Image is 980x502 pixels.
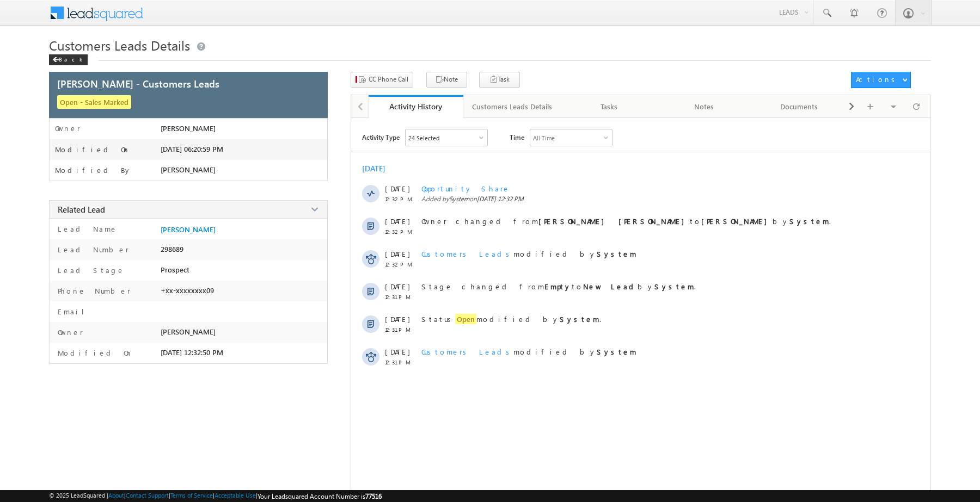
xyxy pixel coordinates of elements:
[597,347,636,356] strong: System
[421,249,513,258] span: Customers Leads
[666,100,742,113] div: Notes
[369,95,463,118] a: Activity History
[583,282,638,291] strong: New Lead
[55,245,129,254] label: Lead Number
[761,100,837,113] div: Documents
[351,72,413,88] button: CC Phone Call
[161,327,216,336] span: [PERSON_NAME]
[472,100,552,113] div: Customers Leads Details
[55,224,118,233] label: Lead Name
[657,95,752,118] a: Notes
[463,95,562,118] a: Customers Leads Details
[55,307,93,316] label: Email
[562,95,657,118] a: Tasks
[215,492,256,499] a: Acceptable Use
[258,492,382,500] span: Your Leadsquared Account Number is
[385,196,418,202] span: 12:32 PM
[421,195,876,203] span: Added by on
[57,95,131,109] span: Open - Sales Marked
[449,195,469,203] span: System
[108,492,124,499] a: About
[362,163,397,173] div: [DATE]
[560,314,599,324] strong: System
[385,261,418,268] span: 12:32 PM
[421,249,636,258] span: modified by
[49,492,382,500] span: © 2025 LeadSquared | | | | |
[161,165,216,174] span: [PERSON_NAME]
[55,124,81,133] label: Owner
[538,216,690,226] strong: [PERSON_NAME] [PERSON_NAME]
[421,216,831,226] span: Owner changed from to by .
[479,72,520,88] button: Task
[421,282,696,291] span: Stage changed from to by .
[385,228,418,235] span: 12:32 PM
[426,72,467,88] button: Note
[49,36,190,54] span: Customers Leads Details
[851,72,911,88] button: Actions
[55,166,132,175] label: Modified By
[510,129,524,145] span: Time
[385,249,409,258] span: [DATE]
[385,359,418,365] span: 12:31 PM
[406,129,487,146] div: Owner Changed,Status Changed,Stage Changed,Source Changed,Notes & 19 more..
[57,77,219,90] span: [PERSON_NAME] - Customers Leads
[55,348,133,357] label: Modified On
[161,124,216,133] span: [PERSON_NAME]
[55,145,130,154] label: Modified On
[701,216,773,226] strong: [PERSON_NAME]
[789,216,829,226] strong: System
[385,326,418,333] span: 12:31 PM
[752,95,847,118] a: Documents
[408,134,439,141] div: 24 Selected
[385,282,409,291] span: [DATE]
[455,314,476,324] span: Open
[58,204,105,215] span: Related Lead
[377,101,455,111] div: Activity History
[533,134,555,141] div: All Time
[365,492,382,500] span: 77516
[654,282,694,291] strong: System
[385,216,409,226] span: [DATE]
[421,347,513,356] span: Customers Leads
[161,225,216,234] a: [PERSON_NAME]
[55,265,125,275] label: Lead Stage
[385,184,409,193] span: [DATE]
[421,347,636,356] span: modified by
[362,129,400,145] span: Activity Type
[385,294,418,300] span: 12:31 PM
[571,100,647,113] div: Tasks
[170,492,213,499] a: Terms of Service
[597,249,636,258] strong: System
[49,54,88,65] div: Back
[421,314,601,324] span: Status modified by .
[385,347,409,356] span: [DATE]
[55,286,131,295] label: Phone Number
[856,75,899,84] div: Actions
[544,282,572,291] strong: Empty
[477,195,524,203] span: [DATE] 12:32 PM
[421,184,510,193] span: Opportunity Share
[369,75,408,84] span: CC Phone Call
[385,314,409,324] span: [DATE]
[126,492,169,499] a: Contact Support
